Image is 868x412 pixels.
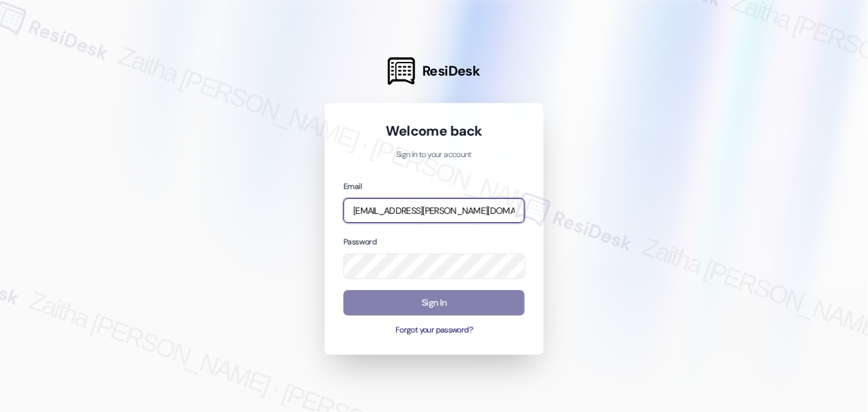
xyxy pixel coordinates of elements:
p: Sign in to your account [343,149,525,161]
span: ResiDesk [422,62,480,80]
img: ResiDesk Logo [388,57,415,85]
button: Sign In [343,290,525,316]
label: Email [343,181,362,192]
input: name@example.com [343,198,525,224]
button: Forgot your password? [343,325,525,336]
label: Password [343,237,377,247]
h1: Welcome back [343,122,525,140]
